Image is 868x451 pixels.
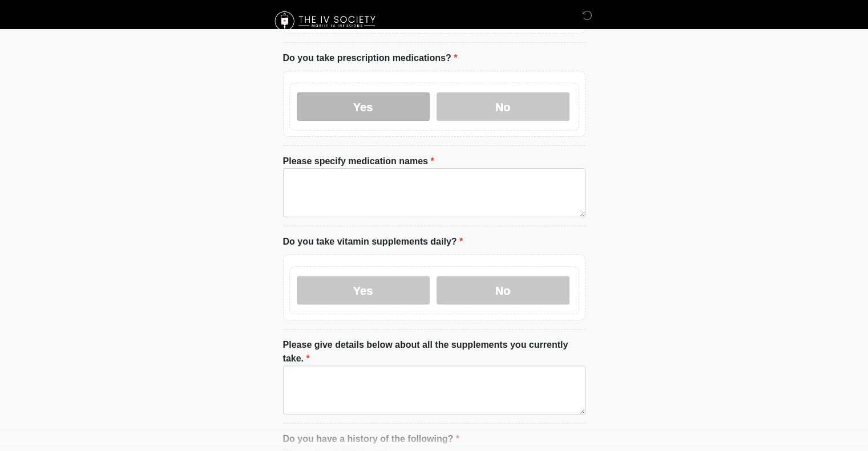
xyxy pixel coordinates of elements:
[283,235,463,249] label: Do you take vitamin supplements daily?
[437,92,570,121] label: No
[283,51,458,65] label: Do you take prescription medications?
[272,9,381,34] img: The IV Society Logo
[297,92,430,121] label: Yes
[297,276,430,304] label: Yes
[437,276,570,304] label: No
[283,432,459,446] label: Do you have a history of the following?
[283,155,434,168] label: Please specify medication names
[283,338,586,365] label: Please give details below about all the supplements you currently take.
